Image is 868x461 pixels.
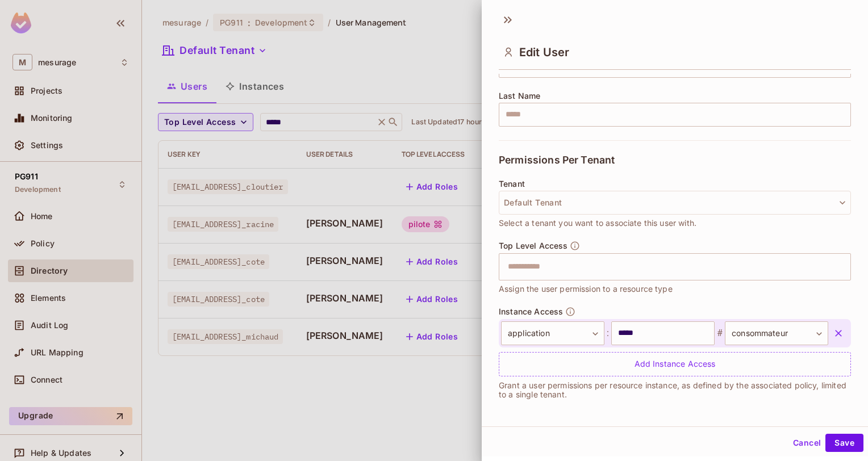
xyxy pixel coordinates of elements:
span: Assign the user permission to a resource type [499,283,673,295]
span: Permissions Per Tenant [499,154,615,166]
span: Instance Access [499,307,563,316]
button: Cancel [788,434,825,452]
span: Edit User [519,45,569,59]
div: consommateur [725,321,828,345]
div: Add Instance Access [499,352,851,376]
span: Select a tenant you want to associate this user with. [499,217,696,229]
button: Open [845,265,847,267]
span: Last Name [499,91,540,100]
button: Default Tenant [499,191,851,215]
p: Grant a user permissions per resource instance, as defined by the associated policy, limited to a... [499,381,851,399]
button: Save [825,434,863,452]
span: : [604,326,611,340]
span: Top Level Access [499,241,567,250]
span: # [715,326,725,340]
div: application [501,321,604,345]
span: Tenant [499,179,525,188]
